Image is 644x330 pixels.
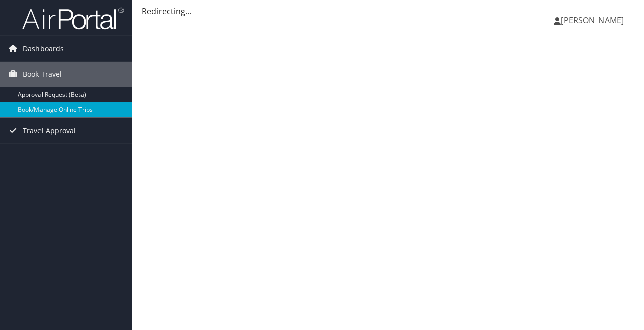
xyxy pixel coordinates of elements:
[23,36,64,61] span: Dashboards
[554,5,634,35] a: [PERSON_NAME]
[23,62,62,87] span: Book Travel
[23,118,76,143] span: Travel Approval
[561,15,624,26] span: [PERSON_NAME]
[142,5,634,17] div: Redirecting...
[22,7,124,30] img: airportal-logo.png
